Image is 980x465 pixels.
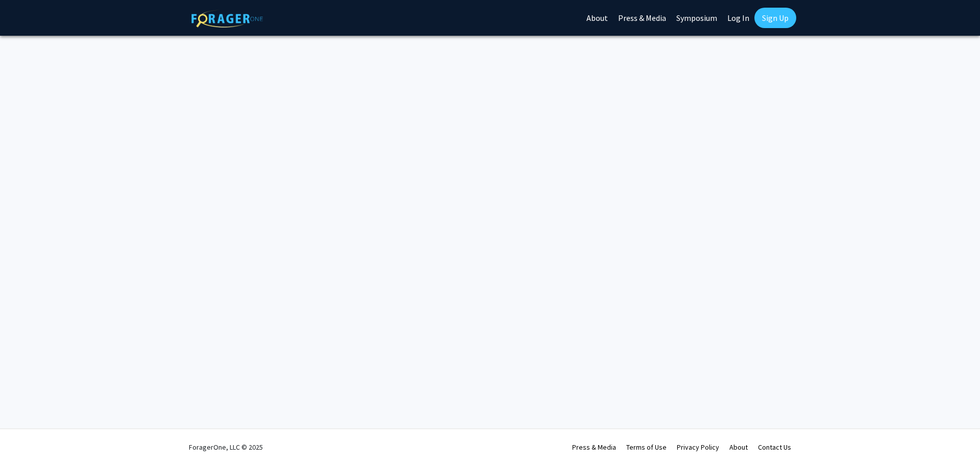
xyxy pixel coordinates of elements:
a: Contact Us [758,443,791,452]
a: Sign Up [754,8,796,28]
a: Press & Media [572,443,616,452]
a: Terms of Use [626,443,667,452]
a: Privacy Policy [677,443,719,452]
a: About [729,443,748,452]
img: ForagerOne Logo [191,10,263,28]
div: ForagerOne, LLC © 2025 [189,429,263,465]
